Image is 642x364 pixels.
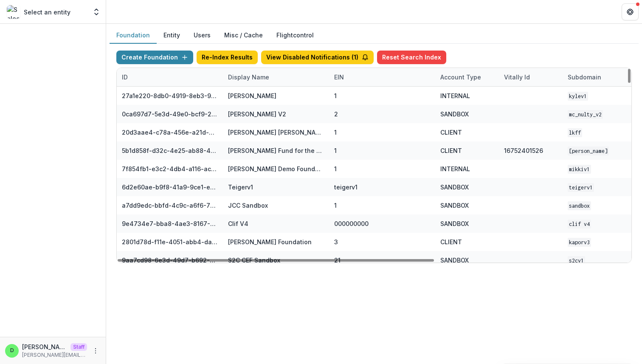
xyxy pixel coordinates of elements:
[377,51,446,64] button: Reset Search Index
[334,201,337,210] div: 1
[435,68,499,86] div: Account Type
[261,51,374,64] button: View Disabled Notifications (1)
[568,128,582,137] code: lkff
[228,256,280,265] div: S2C CEF Sandbox
[440,164,470,173] div: INTERNAL
[228,128,324,137] div: [PERSON_NAME] [PERSON_NAME] Family Foundation
[440,128,462,137] div: CLIENT
[334,110,338,119] div: 2
[122,256,218,265] div: 9aa7cd98-6e3d-49d7-b692-3e5f3d1facd4
[122,201,218,210] div: a7dd9edc-bbfd-4c9c-a6f6-76d0743bf1cd
[334,219,369,228] div: 000000000
[440,256,469,265] div: SANDBOX
[563,68,626,86] div: Subdomain
[223,68,329,86] div: Display Name
[334,164,337,173] div: 1
[499,68,563,86] div: Vitally Id
[223,73,274,82] div: Display Name
[440,201,469,210] div: SANDBOX
[334,256,341,265] div: 21
[440,183,469,192] div: SANDBOX
[22,351,87,359] p: [PERSON_NAME][EMAIL_ADDRESS][DOMAIN_NAME]
[329,68,435,86] div: EIN
[122,219,218,228] div: 9e4734e7-bba8-4ae3-8167-95d86cec7b4b
[110,27,157,44] button: Foundation
[116,51,193,64] button: Create Foundation
[24,8,70,17] p: Select an entity
[122,183,218,192] div: 6d2e60ae-b9f8-41a9-9ce1-e608d0f20ec5
[228,219,248,228] div: Clif V4
[440,237,462,246] div: CLIENT
[122,237,218,246] div: 2801d78d-f11e-4051-abb4-dab00da98882
[568,238,591,247] code: kaporv3
[334,128,337,137] div: 1
[329,73,349,82] div: EIN
[228,183,253,192] div: Teigerv1
[440,91,470,100] div: INTERNAL
[334,237,338,246] div: 3
[228,237,312,246] div: [PERSON_NAME] Foundation
[568,110,603,119] code: mc_nulty_v2
[228,201,268,210] div: JCC Sandbox
[440,219,469,228] div: SANDBOX
[187,27,217,44] button: Users
[563,73,606,82] div: Subdomain
[122,146,218,155] div: 5b1d858f-d32c-4e25-ab88-434536713791
[197,51,258,64] button: Re-Index Results
[440,146,462,155] div: CLIENT
[499,73,535,82] div: Vitally Id
[622,3,639,20] button: Get Help
[228,91,276,100] div: [PERSON_NAME]
[157,27,187,44] button: Entity
[117,73,133,82] div: ID
[568,147,609,155] code: [PERSON_NAME]
[276,31,314,40] a: Flightcontrol
[334,183,358,192] div: teigerv1
[117,68,223,86] div: ID
[90,346,101,356] button: More
[228,146,324,155] div: [PERSON_NAME] Fund for the Blind
[440,110,469,119] div: SANDBOX
[122,91,218,100] div: 27a1e220-8db0-4919-8eb3-9f29ee33f7b0
[122,110,218,119] div: 0ca697d7-5e3d-49e0-bcf9-217f69e92d71
[10,348,14,353] div: Divyansh
[334,146,337,155] div: 1
[568,201,591,210] code: sandbox
[568,165,591,174] code: mikkiv1
[228,164,324,173] div: [PERSON_NAME] Demo Foundation
[504,146,543,155] div: 16752401526
[122,128,218,137] div: 20d3aae4-c78a-456e-a21d-91c97a6a725f
[568,92,588,101] code: kylev1
[334,91,337,100] div: 1
[70,343,87,351] p: Staff
[568,183,594,192] code: teigerv1
[122,164,218,173] div: 7f854fb1-e3c2-4db4-a116-aca576521abc
[568,220,591,229] code: Clif V4
[435,73,486,82] div: Account Type
[7,5,20,19] img: Select an entity
[568,256,585,265] code: s2cv1
[217,27,270,44] button: Misc / Cache
[90,3,102,20] button: Open entity switcher
[228,110,286,119] div: [PERSON_NAME] V2
[22,342,67,351] p: [PERSON_NAME]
